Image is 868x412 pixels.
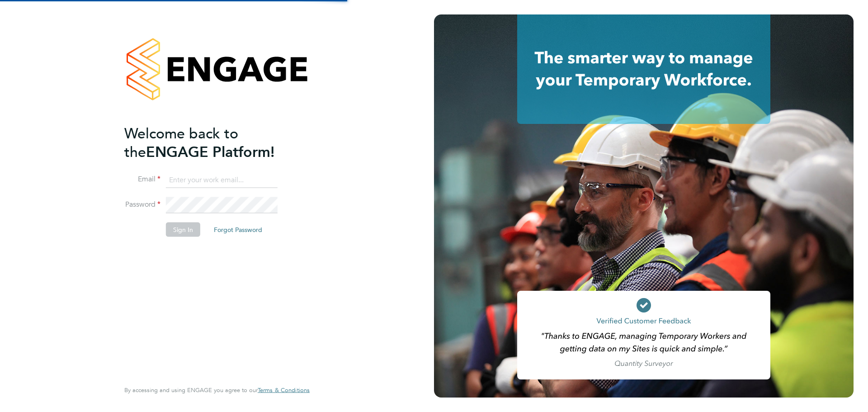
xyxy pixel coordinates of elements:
button: Forgot Password [207,223,269,237]
label: Email [124,175,160,184]
input: Enter your work email... [166,172,278,188]
span: By accessing and using ENGAGE you agree to our [124,386,310,394]
span: Terms & Conditions [258,386,310,394]
label: Password [124,200,160,209]
span: Welcome back to the [124,124,238,161]
button: Sign In [166,223,200,237]
h2: ENGAGE Platform! [124,124,301,161]
a: Terms & Conditions [258,387,310,394]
